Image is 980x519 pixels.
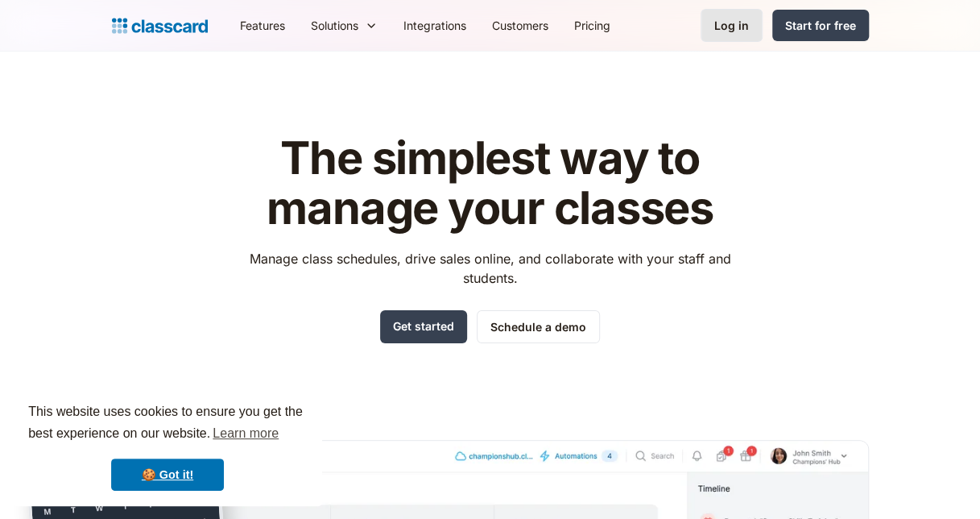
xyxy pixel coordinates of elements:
[477,310,600,343] a: Schedule a demo
[561,7,623,44] a: Pricing
[234,134,746,233] h1: The simplest way to manage your classes
[112,15,208,37] a: home
[13,387,322,506] div: cookieconsent
[298,7,391,44] div: Solutions
[701,9,763,42] a: Log in
[479,7,561,44] a: Customers
[772,10,869,41] a: Start for free
[28,402,307,446] span: This website uses cookies to ensure you get the best experience on our website.
[111,459,224,491] a: dismiss cookie message
[210,421,281,446] a: learn more about cookies
[785,17,856,34] div: Start for free
[380,310,467,343] a: Get started
[227,7,298,44] a: Features
[391,7,479,44] a: Integrations
[311,17,358,34] div: Solutions
[714,17,749,34] div: Log in
[234,249,746,288] p: Manage class schedules, drive sales online, and collaborate with your staff and students.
